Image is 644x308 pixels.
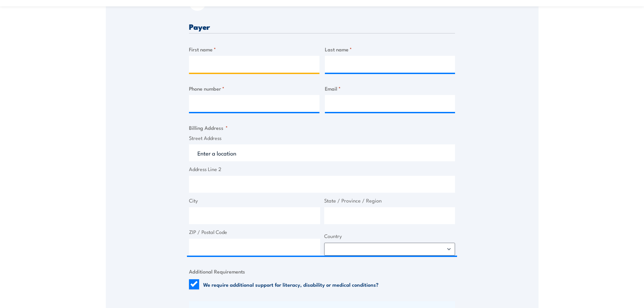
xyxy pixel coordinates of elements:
[189,197,320,205] label: City
[325,45,455,53] label: Last name
[189,23,455,30] h3: Payer
[189,165,455,173] label: Address Line 2
[325,85,455,92] label: Email
[189,124,228,132] legend: Billing Address
[189,228,320,236] label: ZIP / Postal Code
[189,85,319,92] label: Phone number
[189,45,319,53] label: First name
[324,232,455,240] label: Country
[189,267,245,275] legend: Additional Requirements
[189,144,455,161] input: Enter a location
[324,197,455,205] label: State / Province / Region
[203,281,379,288] label: We require additional support for literacy, disability or medical conditions?
[189,134,455,142] label: Street Address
